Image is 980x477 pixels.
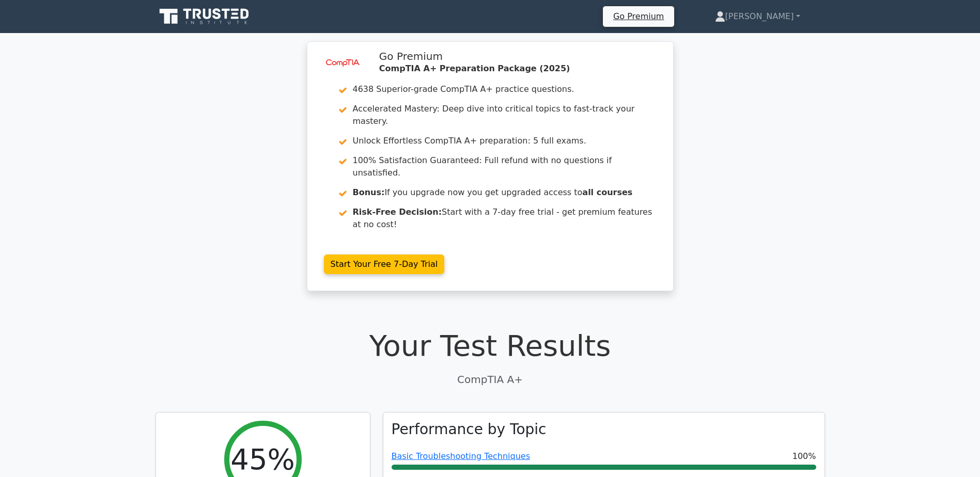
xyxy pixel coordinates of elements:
[324,255,445,274] a: Start Your Free 7-Day Trial
[690,6,825,27] a: [PERSON_NAME]
[392,451,531,461] a: Basic Troubleshooting Techniques
[392,421,547,438] h3: Performance by Topic
[155,372,825,387] p: CompTIA A+
[607,9,670,23] a: Go Premium
[230,442,294,476] h2: 45%
[155,328,825,363] h1: Your Test Results
[792,450,816,463] span: 100%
